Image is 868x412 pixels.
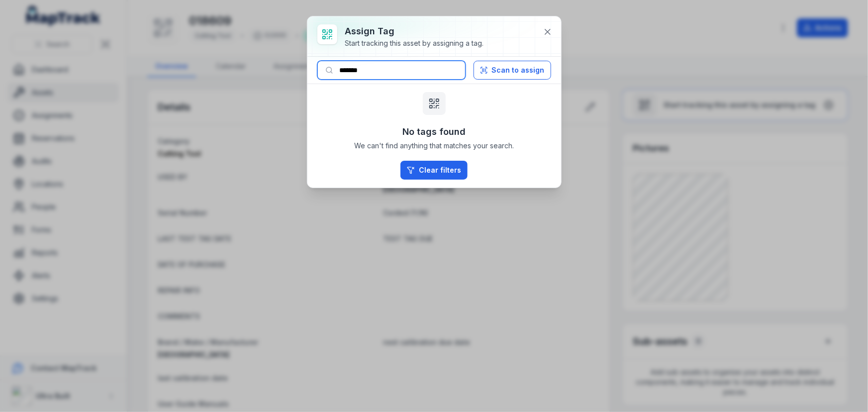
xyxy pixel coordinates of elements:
button: Clear filters [400,161,468,180]
h3: Assign tag [345,24,484,38]
button: Scan to assign [474,61,551,80]
div: Start tracking this asset by assigning a tag. [345,38,484,48]
h3: No tags found [402,125,466,139]
span: We can't find anything that matches your search. [354,141,514,151]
